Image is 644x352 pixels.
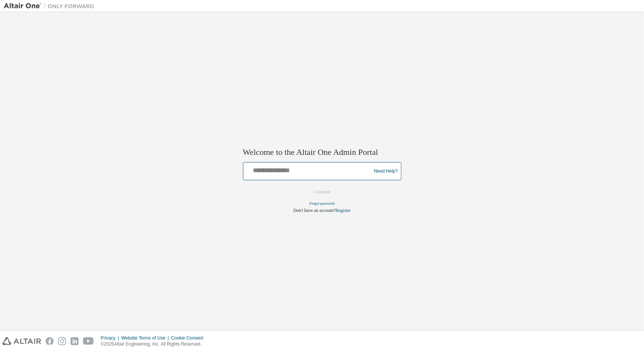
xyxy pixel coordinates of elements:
[171,335,207,341] div: Cookie Consent
[83,337,94,345] img: youtube.svg
[2,337,41,345] img: altair_logo.svg
[58,337,66,345] img: instagram.svg
[46,337,54,345] img: facebook.svg
[335,208,350,213] a: Register
[121,335,171,341] div: Website Terms of Use
[294,208,336,213] span: Don't have an account?
[101,341,208,347] p: © 2025 Altair Engineering, Inc. All Rights Reserved.
[101,335,121,341] div: Privacy
[71,337,78,345] img: linkedin.svg
[4,2,98,10] img: Altair One
[309,202,335,206] a: Forgot password
[243,147,401,157] h2: Welcome to the Altair One Admin Portal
